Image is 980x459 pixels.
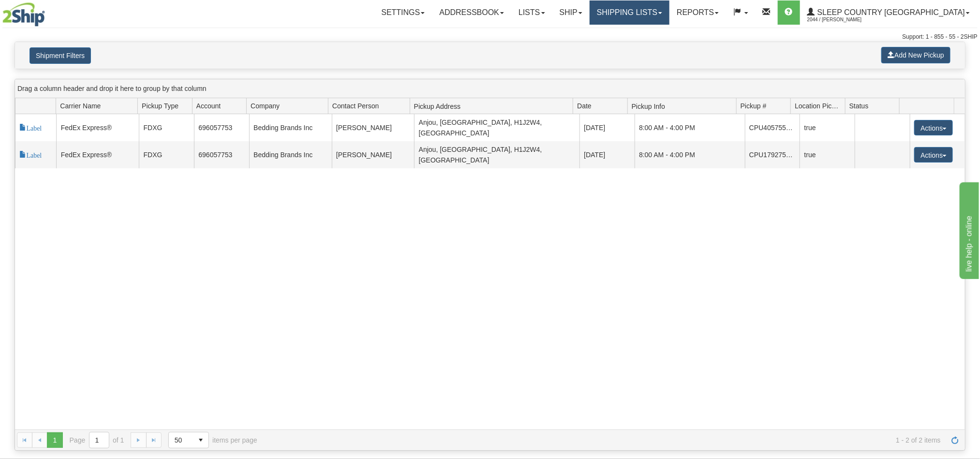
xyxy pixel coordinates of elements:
[30,47,91,64] button: Shipment Filters
[2,2,45,27] img: logo2044.jpg
[194,141,249,168] td: 696057753
[7,6,89,17] div: live help - online
[590,0,669,25] a: Shipping lists
[193,432,208,448] span: select
[432,0,511,25] a: Addressbook
[632,99,736,114] span: Pickup Info
[669,0,726,25] a: Reports
[271,436,941,444] span: 1 - 2 of 2 items
[2,33,978,41] div: Support: 1 - 855 - 55 - 2SHIP
[577,101,592,111] span: Date
[19,151,42,158] span: Label
[800,114,855,141] td: true
[807,15,880,25] span: 2044 / [PERSON_NAME]
[800,141,855,168] td: true
[168,432,209,448] span: Page sizes drop down
[56,141,139,168] td: FedEx Express®
[139,141,194,168] td: FDXG
[47,432,62,448] span: Page 1
[414,99,573,114] span: Pickup Address
[745,114,800,141] td: CPU4057552340
[15,79,965,98] div: grid grouping header
[511,0,552,25] a: Lists
[958,180,979,279] iframe: chat widget
[175,435,187,445] span: 50
[139,114,194,141] td: FDXG
[635,141,745,168] td: 8:00 AM - 4:00 PM
[251,101,280,111] span: Company
[19,151,42,159] a: Label
[881,47,950,63] button: Add New Pickup
[194,114,249,141] td: 696057753
[579,141,635,168] td: [DATE]
[249,114,332,141] td: Bedding Brands Inc
[332,101,379,111] span: Contact Person
[332,141,415,168] td: [PERSON_NAME]
[552,0,590,25] a: Ship
[19,124,42,131] span: Label
[89,432,109,448] input: Page 1
[56,114,139,141] td: FedEx Express®
[60,101,101,111] span: Carrier Name
[168,432,257,448] span: items per page
[745,141,800,168] td: CPU1792752370
[142,101,178,111] span: Pickup Type
[374,0,432,25] a: Settings
[800,0,977,25] a: Sleep Country [GEOGRAPHIC_DATA] 2044 / [PERSON_NAME]
[19,124,42,132] a: Label
[249,141,332,168] td: Bedding Brands Inc
[914,147,953,163] button: Actions
[332,114,415,141] td: [PERSON_NAME]
[579,114,635,141] td: [DATE]
[70,432,124,448] span: Page of 1
[795,101,841,111] span: Location Pickup
[948,432,963,448] a: Refresh
[741,101,767,111] span: Pickup #
[914,120,953,135] button: Actions
[815,8,965,16] span: Sleep Country [GEOGRAPHIC_DATA]
[414,141,579,168] td: Anjou, [GEOGRAPHIC_DATA], H1J2W4, [GEOGRAPHIC_DATA]
[414,114,579,141] td: Anjou, [GEOGRAPHIC_DATA], H1J2W4, [GEOGRAPHIC_DATA]
[635,114,745,141] td: 8:00 AM - 4:00 PM
[849,101,869,111] span: Status
[196,101,221,111] span: Account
